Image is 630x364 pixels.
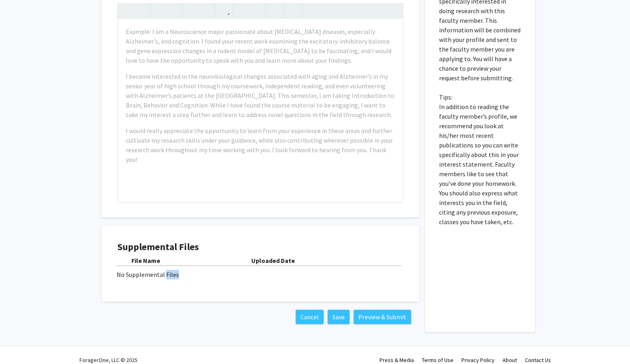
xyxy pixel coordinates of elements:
[118,19,403,202] div: Note to users with screen readers: Please press Alt+0 or Option+0 to deactivate our accessibility...
[354,310,411,324] button: Preview & Submit
[503,356,517,364] a: About
[217,4,231,18] button: Link
[117,270,404,279] div: No Supplemental Files
[117,241,403,253] h4: Supplemental Files
[422,356,453,364] a: Terms of Use
[126,27,395,65] p: Example: I am a Neuroscience major passionate about [MEDICAL_DATA] diseases, especially Alzheimer...
[387,4,401,18] button: Fullscreen
[120,4,134,18] button: Undo (Ctrl + Z)
[380,356,414,364] a: Press & Media
[251,257,295,265] b: Uploaded Date
[166,4,180,18] button: Emphasis (Ctrl + I)
[131,257,160,265] b: File Name
[126,126,395,164] p: I would really appreciate the opportunity to learn from your experience in these areas and furthe...
[6,328,34,358] iframe: Chat
[249,4,263,18] button: Ordered list
[525,356,551,364] a: Contact Us
[134,4,148,18] button: Redo (Ctrl + Y)
[235,4,249,18] button: Unordered list
[152,4,166,18] button: Strong (Ctrl + B)
[328,310,350,324] button: Save
[268,4,282,18] button: Remove format
[296,310,324,324] button: Cancel
[461,356,495,364] a: Privacy Policy
[286,4,300,18] button: Insert horizontal rule
[126,72,395,119] p: I became interested in the neurobiological changes associated with aging and Alzheimer’s in my se...
[185,4,199,18] button: Superscript
[199,4,213,18] button: Subscript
